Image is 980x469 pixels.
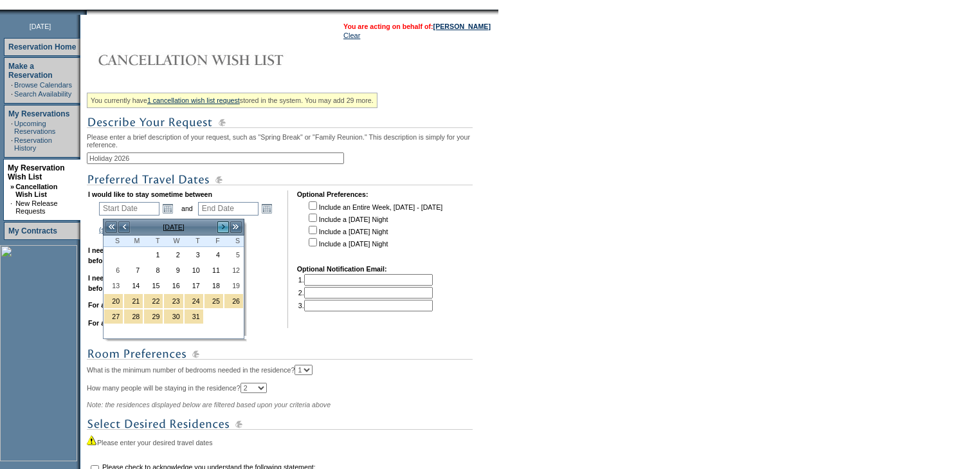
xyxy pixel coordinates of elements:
th: Saturday [224,235,244,247]
td: · [11,120,13,135]
a: 6 [104,263,123,277]
b: I would like to stay sometime between [88,190,212,198]
a: 25 [204,294,223,308]
td: Christmas 2026 Holiday [104,293,123,309]
a: > [217,221,230,234]
a: Reservation Home [8,42,76,51]
td: Include an Entire Week, [DATE] - [DATE] Include a [DATE] Night Include a [DATE] Night Include a [... [306,199,442,256]
td: Saturday, December 19, 2026 [224,278,244,293]
td: and [179,199,195,217]
a: 23 [164,294,183,308]
b: » [10,183,14,190]
div: Please enter your desired travel dates [87,435,495,446]
a: 24 [185,294,203,308]
a: 21 [124,294,143,308]
a: 3 [185,248,203,262]
td: Christmas 2026 Holiday [123,293,143,309]
a: 4 [204,248,223,262]
a: Upcoming Reservations [14,120,55,135]
td: Christmas 2026 Holiday [204,293,224,309]
img: blank.gif [87,10,88,15]
td: New Year's 2026/2027 Holiday [143,309,163,324]
a: 27 [104,309,123,324]
td: · [11,136,13,152]
a: Open the calendar popup. [260,201,274,216]
a: 16 [164,279,183,293]
a: Open the calendar popup. [161,201,175,216]
td: Christmas 2026 Holiday [184,293,204,309]
a: My Reservation Wish List [8,163,65,181]
a: 19 [224,279,243,293]
a: Search Availability [14,90,71,98]
td: Saturday, December 05, 2026 [224,247,244,262]
td: Sunday, December 06, 2026 [104,262,123,278]
td: 2. [298,287,433,299]
a: 22 [144,294,163,308]
a: My Reservations [8,109,69,118]
a: 11 [204,263,223,277]
img: Cancellation Wish List [87,47,344,73]
td: Friday, December 11, 2026 [204,262,224,278]
td: Saturday, December 12, 2026 [224,262,244,278]
b: Optional Preferences: [297,190,368,198]
td: New Year's 2026/2027 Holiday [123,309,143,324]
a: 31 [185,309,203,324]
b: For a minimum of [88,301,145,309]
th: Sunday [104,235,123,247]
td: Wednesday, December 02, 2026 [163,247,183,262]
a: 1 [144,248,163,262]
a: 20 [104,294,123,308]
td: [DATE] [131,220,217,234]
span: Note: the residences displayed below are filtered based upon your criteria above [87,401,331,409]
td: New Year's 2026/2027 Holiday [104,309,123,324]
input: Date format: M/D/Y. Shortcut keys: [T] for Today. [UP] or [.] for Next Day. [DOWN] or [,] for Pre... [198,202,259,216]
td: Christmas 2026 Holiday [163,293,183,309]
td: 3. [298,300,433,311]
a: 26 [224,294,243,308]
td: · [10,199,14,215]
input: Date format: M/D/Y. Shortcut keys: [T] for Today. [UP] or [.] for Next Day. [DOWN] or [,] for Pre... [99,202,159,216]
a: (show holiday calendar) [99,226,172,234]
a: 5 [224,248,243,262]
td: Thursday, December 03, 2026 [184,247,204,262]
a: 18 [204,279,223,293]
th: Tuesday [143,235,163,247]
a: 29 [144,309,163,324]
a: 28 [124,309,143,324]
b: For a maximum of [88,319,147,327]
td: Christmas 2026 Holiday [143,293,163,309]
a: [PERSON_NAME] [433,23,491,30]
a: 9 [164,263,183,277]
td: Tuesday, December 15, 2026 [143,278,163,293]
a: Reservation History [14,136,52,152]
a: My Contracts [8,226,57,235]
td: Friday, December 18, 2026 [204,278,224,293]
b: I need a minimum of [88,246,154,254]
a: Clear [343,32,360,39]
td: New Year's 2026/2027 Holiday [163,309,183,324]
a: 13 [104,279,123,293]
td: Thursday, December 17, 2026 [184,278,204,293]
a: 17 [185,279,203,293]
td: Thursday, December 10, 2026 [184,262,204,278]
td: Wednesday, December 16, 2026 [163,278,183,293]
a: 8 [144,263,163,277]
a: 15 [144,279,163,293]
td: Wednesday, December 09, 2026 [163,262,183,278]
td: Monday, December 14, 2026 [123,278,143,293]
td: · [11,90,13,98]
a: >> [230,221,242,234]
td: Monday, December 07, 2026 [123,262,143,278]
div: You currently have stored in the system. You may add 29 more. [87,93,377,108]
td: 1. [298,274,433,286]
a: 30 [164,309,183,324]
td: · [11,81,13,89]
td: New Year's 2026/2027 Holiday [184,309,204,324]
img: promoShadowLeftCorner.gif [82,10,87,15]
a: New Release Requests [15,199,57,215]
span: [DATE] [30,23,51,30]
td: Christmas 2026 Holiday [224,293,244,309]
a: 7 [124,263,143,277]
span: You are acting on behalf of: [343,23,491,30]
td: Sunday, December 13, 2026 [104,278,123,293]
